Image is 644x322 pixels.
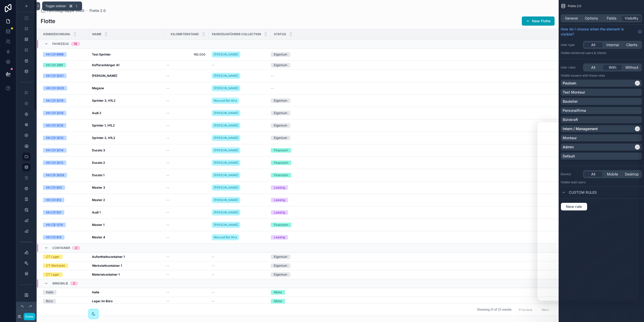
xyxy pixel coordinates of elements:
[92,290,99,294] strong: Halle
[212,255,268,259] a: --
[92,86,104,90] strong: Megane
[166,74,206,78] a: --
[92,290,160,294] a: Halle
[212,290,268,294] a: --
[522,16,555,26] button: New Flotte
[92,161,160,165] a: Ducato 2
[92,198,105,202] strong: Master 2
[92,123,160,128] a: Sprinter 1, H1L2
[92,32,101,36] span: Name
[43,235,86,240] a: HH CR 814
[92,299,113,303] strong: Lager im Büro
[52,246,70,250] span: Container
[166,86,206,90] a: --
[41,8,84,13] a: Fahrzeugmappe 3000
[212,185,240,191] a: [PERSON_NAME]
[46,223,63,227] div: HH CB 1019
[274,63,287,67] div: Eigentum
[43,185,86,190] a: HH CR 805
[271,299,552,303] a: Miete
[271,136,552,140] a: Eigentum
[626,42,637,47] span: Clients
[166,111,206,115] a: --
[46,198,61,202] div: HH CR 812
[92,63,119,67] strong: Kofferanhänger A1
[212,172,240,178] a: [PERSON_NAME]
[166,198,206,202] a: --
[166,136,206,140] a: --
[271,160,552,165] a: Finanziert
[563,99,578,104] p: Bauleiter
[271,52,552,57] a: Eigentum
[212,109,268,117] a: [PERSON_NAME]
[212,146,268,154] a: [PERSON_NAME]
[274,148,288,153] div: Finanziert
[166,63,169,67] span: --
[274,52,287,57] div: Eigentum
[43,123,86,128] a: HH CR 3016
[212,135,240,141] a: [PERSON_NAME]
[92,111,101,115] strong: Audi 2
[43,210,86,215] a: HH CR 921
[561,51,642,55] p: Visible to
[214,136,238,140] span: [PERSON_NAME]
[166,173,206,177] a: --
[563,108,586,113] p: Personalfirma
[565,16,578,21] span: General
[274,198,285,202] div: Leasing
[274,98,287,103] div: Eigentum
[92,186,105,189] strong: Master 3
[212,264,268,268] a: --
[609,65,616,70] span: With
[43,63,86,67] a: HH CR 2991
[212,110,240,116] a: [PERSON_NAME]
[212,97,268,105] a: Mourad Bel Atra
[92,148,160,152] a: Ducato 3
[43,290,86,295] a: Halle
[212,72,268,80] a: [PERSON_NAME]
[92,86,160,90] a: Megane
[43,86,86,91] a: HH CR 3005
[271,263,552,268] a: Eigentum
[212,273,215,277] span: --
[45,4,66,8] span: Toggle sidebar
[43,263,86,268] a: CT Werkstatt
[92,299,160,303] a: Lager im Büro
[212,73,240,79] a: [PERSON_NAME]
[271,235,552,240] a: Leasing
[214,111,238,115] span: [PERSON_NAME]
[43,136,86,140] a: HH CR 3010
[214,173,238,177] span: [PERSON_NAME]
[166,86,169,90] span: --
[212,121,268,130] a: [PERSON_NAME]
[166,210,169,214] span: --
[274,185,285,190] div: Leasing
[212,208,268,217] a: [PERSON_NAME]
[92,255,125,259] strong: Aufenthaltscontainer 1
[214,148,238,152] span: [PERSON_NAME]
[46,111,63,115] div: HH CR 3018
[92,74,117,78] strong: [PERSON_NAME]
[574,74,605,77] span: Users with these roles
[166,299,206,303] a: --
[166,52,206,57] a: 160.000
[166,161,206,165] a: --
[591,42,595,47] span: All
[92,273,160,277] a: Materialcontainer 1
[46,63,63,67] div: HH CR 2991
[46,123,63,128] div: HH CR 3016
[92,52,160,57] a: Test Sprinter
[271,198,552,202] a: Leasing
[43,52,86,57] a: HH CR 9999
[171,32,199,36] span: Kilometerstand
[568,4,581,8] span: Flotte 2.0
[561,27,642,37] a: How do I choose when the element is visible?
[271,223,552,227] a: Finanziert
[166,299,169,303] span: --
[43,223,86,227] a: HH CB 1019
[92,210,160,214] a: Audi 1
[89,8,106,13] span: Flotte 2.0
[274,111,287,115] div: Eigentum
